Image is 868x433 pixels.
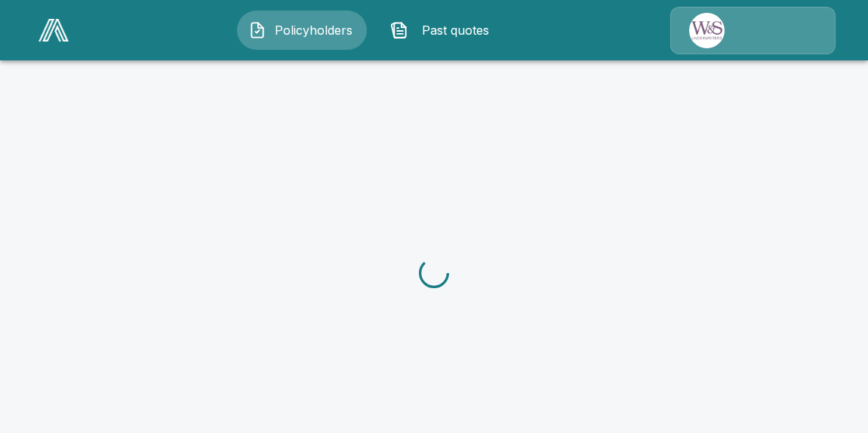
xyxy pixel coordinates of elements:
button: Policyholders IconPolicyholders [237,11,367,50]
span: Policyholders [272,21,356,39]
button: Past quotes IconPast quotes [379,11,509,50]
img: Policyholders Icon [248,21,266,39]
img: AA Logo [38,19,69,41]
span: Past quotes [414,21,497,39]
img: Past quotes Icon [390,21,408,39]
